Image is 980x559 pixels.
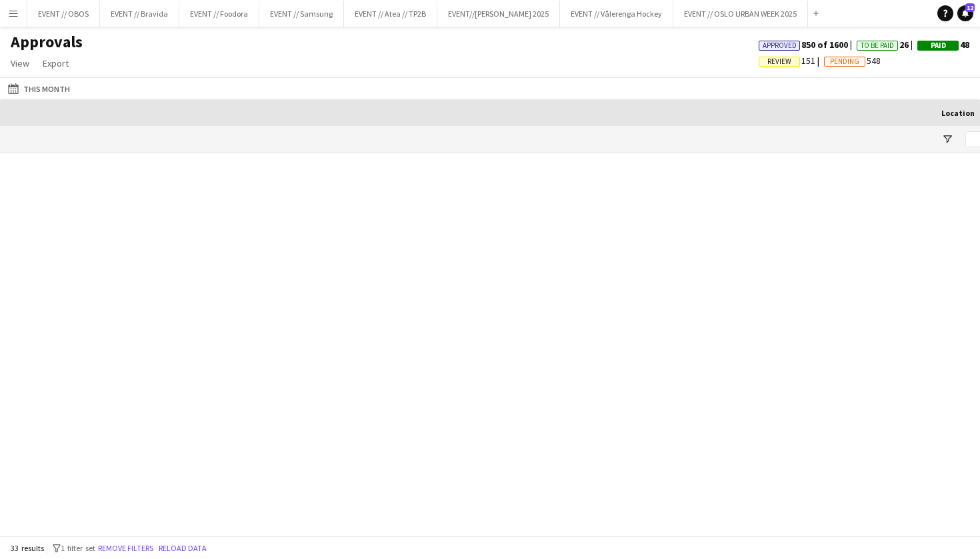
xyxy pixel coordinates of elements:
span: Paid [931,41,946,50]
span: Pending [830,57,859,66]
span: Export [43,57,69,69]
button: EVENT//[PERSON_NAME] 2025 [437,1,560,27]
button: EVENT // Bravida [100,1,179,27]
button: EVENT // Atea // TP2B [344,1,437,27]
span: To Be Paid [861,41,894,50]
button: This Month [5,81,73,97]
button: EVENT // Samsung [259,1,344,27]
button: EVENT // Foodora [179,1,259,27]
button: Open Filter Menu [941,133,953,145]
a: View [5,55,35,72]
span: 26 [857,39,917,51]
span: 151 [759,55,824,67]
span: 12 [965,3,975,12]
span: 1 filter set [61,543,95,553]
button: Reload data [156,541,209,556]
button: EVENT // OSLO URBAN WEEK 2025 [673,1,808,27]
span: Location [941,108,975,118]
button: EVENT // OBOS [27,1,100,27]
a: Export [37,55,74,72]
span: 850 of 1600 [759,39,857,51]
span: 48 [917,39,969,51]
span: Approved [763,41,797,50]
span: Review [767,57,791,66]
span: View [11,57,29,69]
button: Remove filters [95,541,156,556]
span: 548 [824,55,881,67]
button: EVENT // Vålerenga Hockey [560,1,673,27]
a: 12 [957,5,973,21]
